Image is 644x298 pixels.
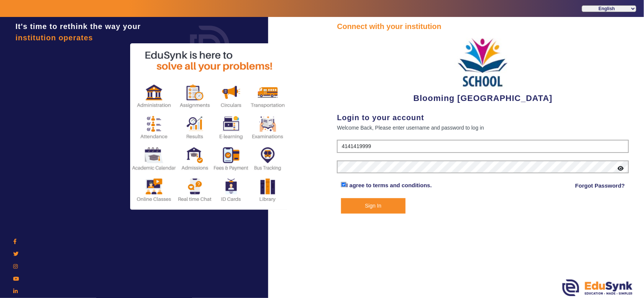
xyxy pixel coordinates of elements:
[130,43,289,210] img: login2.png
[563,280,633,296] img: edusynk.png
[341,198,406,214] button: Sign In
[575,181,625,190] a: Forgot Password?
[337,21,629,32] div: Connect with your institution
[337,32,629,104] div: Blooming [GEOGRAPHIC_DATA]
[15,34,93,42] span: institution operates
[455,32,511,92] img: 3e5c6726-73d6-4ac3-b917-621554bbe9c3
[337,140,629,153] input: User Name
[337,123,629,132] div: Welcome Back, Please enter username and password to log in
[181,17,238,73] img: login.png
[346,182,432,188] a: I agree to terms and conditions.
[15,22,141,31] span: It's time to rethink the way your
[337,112,629,123] div: Login to your account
